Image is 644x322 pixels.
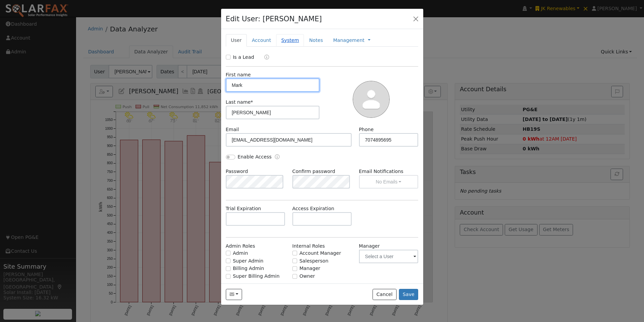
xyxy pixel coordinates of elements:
a: Enable Access [275,153,280,161]
label: Admin [233,250,248,257]
button: Cancel [373,289,397,300]
input: Select a User [359,250,419,263]
input: Billing Admin [226,266,231,271]
label: Account Manager [300,250,341,257]
label: Password [226,168,248,175]
h4: Edit User: [PERSON_NAME] [226,14,322,24]
label: Enable Access [238,153,272,160]
label: Owner [300,273,315,280]
label: Is a Lead [233,54,254,61]
label: Super Admin [233,257,264,265]
button: mborghesani@kvlumber.com [226,289,242,300]
input: Super Billing Admin [226,274,231,279]
label: Salesperson [300,257,329,265]
label: Billing Admin [233,265,264,272]
label: Manager [300,265,320,272]
label: Access Expiration [292,205,334,212]
input: Account Manager [292,251,297,255]
label: Super Billing Admin [233,273,280,280]
input: Manager [292,266,297,271]
a: Management [333,37,364,44]
a: Lead [259,54,269,61]
label: First name [226,71,251,78]
label: Internal Roles [292,243,325,250]
input: Salesperson [292,258,297,263]
a: Notes [304,34,328,47]
label: Trial Expiration [226,205,261,212]
label: Confirm password [292,168,335,175]
button: Save [399,289,419,300]
label: Email [226,126,239,133]
span: Required [251,99,253,105]
label: Admin Roles [226,243,255,250]
input: Admin [226,251,231,255]
input: Is a Lead [226,55,231,59]
label: Last name [226,99,253,106]
input: Super Admin [226,258,231,263]
label: Email Notifications [359,168,419,175]
label: Phone [359,126,374,133]
a: Account [247,34,276,47]
a: User [226,34,247,47]
input: Owner [292,274,297,279]
label: Manager [359,243,380,250]
a: System [276,34,304,47]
